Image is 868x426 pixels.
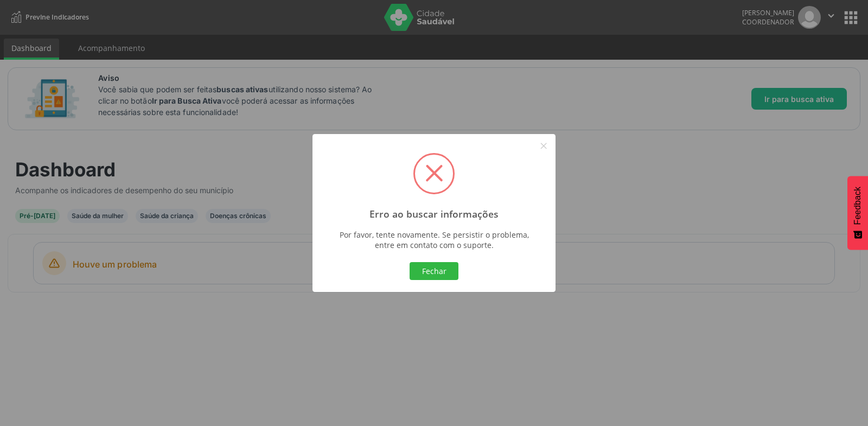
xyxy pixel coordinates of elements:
[410,262,458,281] button: Fechar
[847,176,868,250] button: Feedback - Mostrar pesquisa
[534,137,553,155] button: Close this dialog
[853,187,863,225] span: Feedback
[369,208,499,220] h2: Erro ao buscar informações
[334,230,534,250] div: Por favor, tente novamente. Se persistir o problema, entre em contato com o suporte.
